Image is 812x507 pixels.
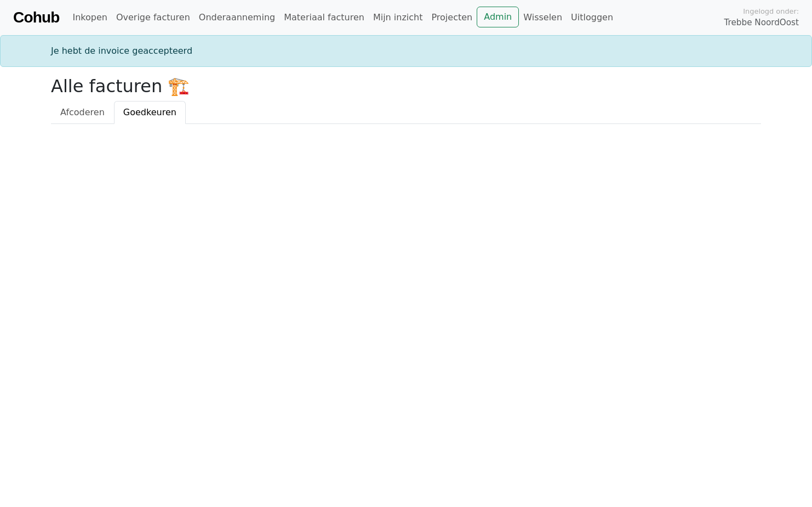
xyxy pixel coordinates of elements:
[567,7,617,29] a: Uitloggen
[123,107,176,117] span: Goedkeuren
[477,7,519,27] a: Admin
[114,101,186,124] a: Goedkeuren
[44,44,768,58] div: Je hebt de invoice geaccepteerd
[724,16,799,29] span: Trebbe NoordOost
[60,107,105,117] span: Afcoderen
[195,7,279,29] a: Onderaanneming
[369,7,427,29] a: Mijn inzicht
[51,101,114,124] a: Afcoderen
[112,7,195,29] a: Overige facturen
[68,7,111,29] a: Inkopen
[427,7,477,29] a: Projecten
[51,76,761,97] h2: Alle facturen 🏗️
[519,7,567,29] a: Wisselen
[279,7,369,29] a: Materiaal facturen
[743,6,799,16] span: Ingelogd onder:
[13,4,59,31] a: Cohub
